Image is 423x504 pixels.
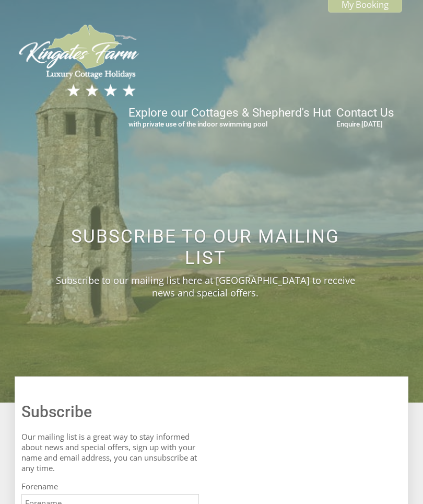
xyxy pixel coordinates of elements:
a: Contact UsEnquire [DATE] [336,106,394,128]
small: Enquire [DATE] [336,120,394,128]
p: Our mailing list is a great way to stay informed about news and special offers, sign up with your... [21,431,199,473]
img: Kingates Farm [15,22,145,99]
h2: Subscribe to our Mailing List [53,226,358,269]
small: with private use of the indoor swimming pool [128,120,331,128]
p: Subscribe to our mailing list here at [GEOGRAPHIC_DATA] to receive news and special offers. [53,274,358,299]
h1: Subscribe [21,403,199,421]
a: Explore our Cottages & Shepherd's Hutwith private use of the indoor swimming pool [128,106,331,128]
label: Forename [21,481,199,491]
